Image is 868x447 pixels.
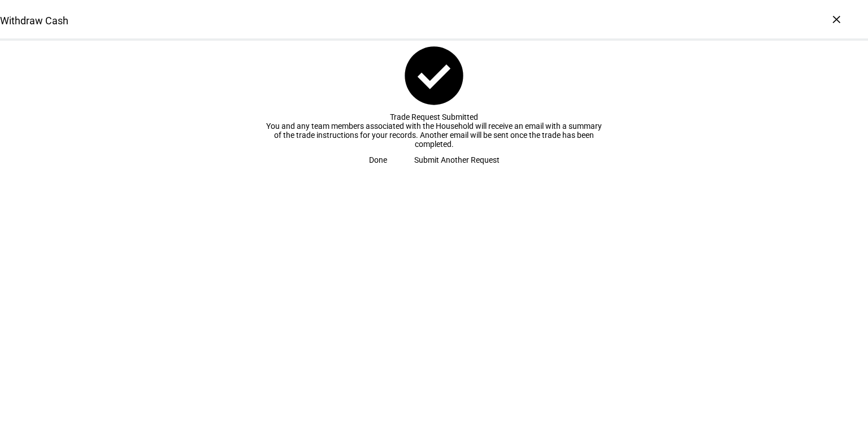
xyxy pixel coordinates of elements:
div: Trade Request Submitted [264,112,604,121]
div: × [827,10,845,28]
mat-icon: check_circle [399,41,469,111]
button: Submit Another Request [401,149,513,171]
button: Done [355,149,401,171]
span: Done [369,149,387,171]
div: You and any team members associated with the Household will receive an email with a summary of th... [264,121,604,149]
span: Submit Another Request [414,149,500,171]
